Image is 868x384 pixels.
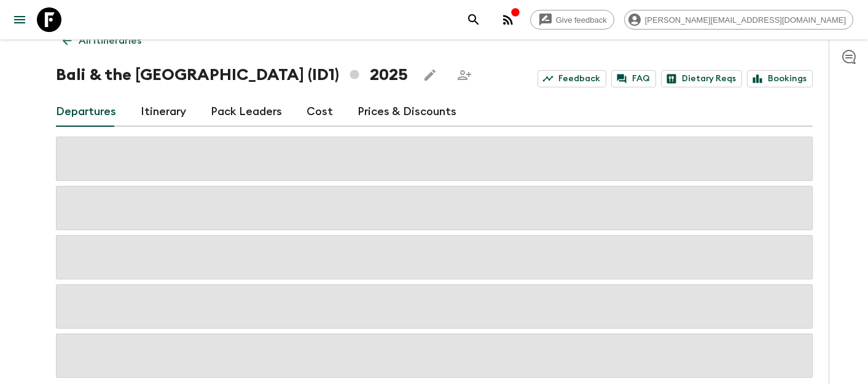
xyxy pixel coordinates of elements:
a: Give feedback [530,10,614,30]
button: search adventures [461,7,486,32]
a: Itinerary [141,97,186,127]
h1: Bali & the [GEOGRAPHIC_DATA] (ID1) 2025 [56,63,408,87]
a: FAQ [611,70,656,87]
a: Feedback [538,70,606,87]
a: Dietary Reqs [661,70,742,87]
a: Cost [307,97,333,127]
button: menu [7,7,32,32]
p: All itineraries [79,33,141,48]
a: Departures [56,97,116,127]
span: Share this itinerary [452,63,477,87]
div: [PERSON_NAME][EMAIL_ADDRESS][DOMAIN_NAME] [624,10,853,30]
span: [PERSON_NAME][EMAIL_ADDRESS][DOMAIN_NAME] [638,15,853,25]
a: Pack Leaders [211,97,282,127]
a: Prices & Discounts [358,97,456,127]
span: Give feedback [549,15,614,25]
a: All itineraries [56,28,148,53]
button: Edit this itinerary [418,63,442,87]
a: Bookings [747,70,813,87]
